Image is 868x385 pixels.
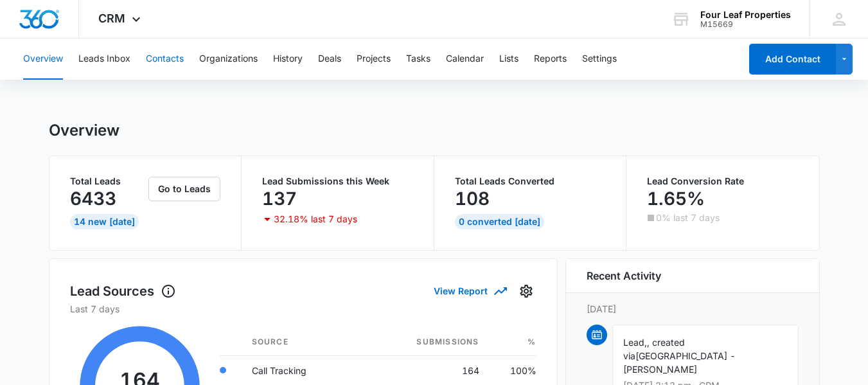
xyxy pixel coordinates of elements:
[582,39,617,80] button: Settings
[242,328,384,356] th: Source
[273,39,303,80] button: History
[318,39,341,80] button: Deals
[199,39,258,80] button: Organizations
[262,188,297,209] p: 137
[242,355,384,385] td: Call Tracking
[749,44,836,75] button: Add Contact
[384,355,490,385] td: 164
[700,10,791,20] div: account name
[647,177,799,186] p: Lead Conversion Rate
[70,302,536,316] p: Last 7 days
[516,281,536,301] button: Settings
[455,214,544,229] div: 0 Converted [DATE]
[146,39,184,80] button: Contacts
[23,39,63,80] button: Overview
[70,282,176,301] h1: Lead Sources
[78,39,130,80] button: Leads Inbox
[262,177,413,186] p: Lead Submissions this Week
[406,39,430,80] button: Tasks
[490,328,536,356] th: %
[623,337,647,348] span: Lead,
[49,121,120,140] h1: Overview
[357,39,391,80] button: Projects
[384,328,490,356] th: Submissions
[98,12,125,25] span: CRM
[148,183,220,194] a: Go to Leads
[647,188,705,209] p: 1.65%
[70,188,116,209] p: 6433
[587,302,799,316] p: [DATE]
[148,177,220,201] button: Go to Leads
[700,20,791,29] div: account id
[656,213,720,222] p: 0% last 7 days
[534,39,567,80] button: Reports
[446,39,484,80] button: Calendar
[490,355,536,385] td: 100%
[274,215,357,224] p: 32.18% last 7 days
[499,39,518,80] button: Lists
[434,280,506,302] button: View Report
[70,214,139,229] div: 14 New [DATE]
[623,350,736,375] span: [GEOGRAPHIC_DATA] - [PERSON_NAME]
[623,337,685,361] span: , created via
[70,177,146,186] p: Total Leads
[455,177,606,186] p: Total Leads Converted
[587,268,661,283] h6: Recent Activity
[455,188,490,209] p: 108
